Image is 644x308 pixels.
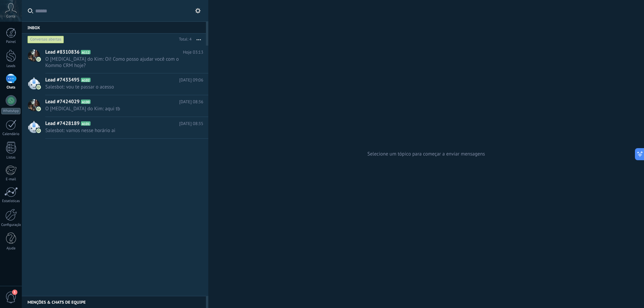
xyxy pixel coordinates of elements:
[22,46,208,73] a: Lead #8310836 A112 Hoje 03:13 O [MEDICAL_DATA] do Kim: Oi! Como posso ajudar você com o Kommo CRM...
[1,85,21,90] div: Chats
[1,246,21,251] div: Ajuda
[1,64,21,68] div: Leads
[22,73,208,95] a: Lead #7433495 A102 [DATE] 09:06 Salesbot: vou te passar o acesso
[81,50,91,54] span: A112
[22,117,208,138] a: Lead #7428189 A101 [DATE] 08:35 Salesbot: vamos nesse horário ai
[45,49,79,56] span: Lead #8310836
[22,21,206,34] div: Inbox
[1,156,21,160] div: Listas
[192,34,206,46] button: Mais
[22,296,206,308] div: Menções & Chats de equipe
[45,77,79,83] span: Lead #7433495
[6,14,15,19] span: Conta
[179,99,203,105] span: [DATE] 08:36
[81,78,91,82] span: A102
[81,100,91,104] span: A100
[179,77,203,83] span: [DATE] 09:06
[45,99,79,105] span: Lead #7424029
[45,84,191,90] span: Salesbot: vou te passar o acesso
[1,132,21,136] div: Calendário
[179,120,203,127] span: [DATE] 08:35
[183,49,203,56] span: Hoje 03:13
[81,121,91,126] span: A101
[176,36,192,43] div: Total: 4
[1,177,21,182] div: E-mail
[36,57,41,62] img: com.amocrm.amocrmwa.svg
[28,36,64,44] div: Conversas abertas
[45,127,191,134] span: Salesbot: vamos nesse horário ai
[1,40,21,44] div: Painel
[1,108,20,114] div: WhatsApp
[45,56,191,69] span: O [MEDICAL_DATA] do Kim: Oi! Como posso ajudar você com o Kommo CRM hoje?
[36,85,41,89] img: com.amocrm.amocrmwa.svg
[36,128,41,133] img: com.amocrm.amocrmwa.svg
[36,107,41,111] img: com.amocrm.amocrmwa.svg
[45,120,79,127] span: Lead #7428189
[22,95,208,117] a: Lead #7424029 A100 [DATE] 08:36 O [MEDICAL_DATA] do Kim: aqui tb
[1,223,21,227] div: Configurações
[12,290,17,295] span: 1
[45,106,191,112] span: O [MEDICAL_DATA] do Kim: aqui tb
[1,199,21,203] div: Estatísticas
